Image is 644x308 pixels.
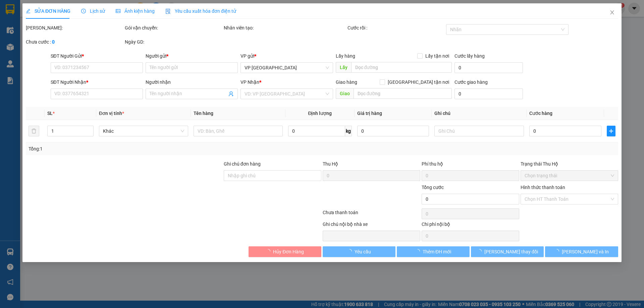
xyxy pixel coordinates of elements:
[454,62,523,73] input: Cước lấy hàng
[245,63,329,73] span: VP Đà Nẵng
[323,161,338,167] span: Thu Hộ
[322,209,421,221] div: Chưa thanh toán
[529,111,552,116] span: Cước hàng
[81,9,86,13] span: clock-circle
[323,246,395,257] button: Yêu cầu
[423,248,451,255] span: Thêm ĐH mới
[385,78,452,86] span: [GEOGRAPHIC_DATA] tận nơi
[273,248,304,255] span: Hủy Đơn Hàng
[351,62,452,73] input: Dọc đường
[146,78,238,86] div: Người nhận
[51,52,143,60] div: SĐT Người Gửi
[545,246,618,257] button: [PERSON_NAME] và In
[26,24,123,32] div: [PERSON_NAME]:
[477,249,484,254] span: loading
[609,10,615,15] span: close
[354,88,452,99] input: Dọc đường
[336,88,354,99] span: Giao
[51,78,143,86] div: SĐT Người Nhận
[554,249,562,254] span: loading
[194,126,283,136] input: VD: Bàn, Ghế
[146,52,238,60] div: Người gửi
[422,160,519,170] div: Phí thu hộ
[26,38,123,46] div: Chưa cước :
[521,185,565,190] label: Hình thức thanh toán
[336,62,351,73] span: Lấy
[357,111,382,116] span: Giá trị hàng
[562,248,609,255] span: [PERSON_NAME] và In
[116,8,155,14] span: Ảnh kiện hàng
[224,24,346,32] div: Nhân viên tạo:
[241,79,260,85] span: VP Nhận
[521,160,618,168] div: Trạng thái Thu Hộ
[323,221,420,231] div: Ghi chú nội bộ nhà xe
[454,88,523,99] input: Cước giao hàng
[435,126,524,136] input: Ghi Chú
[423,52,452,60] span: Lấy tận nơi
[99,111,124,116] span: Đơn vị tính
[415,249,423,254] span: loading
[432,107,527,120] th: Ghi chú
[29,145,249,152] div: Tổng: 1
[355,248,371,255] span: Yêu cầu
[224,170,321,181] input: Ghi chú đơn hàng
[454,79,488,85] label: Cước giao hàng
[241,52,333,60] div: VP gửi
[26,8,70,14] span: SỬA ĐƠN HÀNG
[347,249,355,254] span: loading
[484,248,538,255] span: [PERSON_NAME] thay đổi
[249,246,321,257] button: Hủy Đơn Hàng
[52,39,55,45] b: 0
[81,8,105,14] span: Lịch sử
[345,126,352,136] span: kg
[26,9,31,13] span: edit
[194,111,213,116] span: Tên hàng
[308,111,332,116] span: Định lượng
[165,9,171,14] img: icon
[525,171,614,181] span: Chọn trạng thái
[471,246,544,257] button: [PERSON_NAME] thay đổi
[603,3,622,22] button: Close
[125,38,222,46] div: Ngày GD:
[47,111,53,116] span: SL
[103,126,184,136] span: Khác
[116,9,120,13] span: picture
[336,53,355,59] span: Lấy hàng
[125,24,222,32] div: Gói vận chuyển:
[266,249,273,254] span: loading
[422,221,519,231] div: Chi phí nội bộ
[29,126,39,136] button: delete
[165,8,236,14] span: Yêu cầu xuất hóa đơn điện tử
[336,79,357,85] span: Giao hàng
[607,126,615,136] button: plus
[607,128,615,134] span: plus
[454,53,485,59] label: Cước lấy hàng
[422,185,444,190] span: Tổng cước
[224,161,261,167] label: Ghi chú đơn hàng
[347,24,445,32] div: Cước rồi :
[229,91,234,97] span: user-add
[397,246,470,257] button: Thêm ĐH mới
